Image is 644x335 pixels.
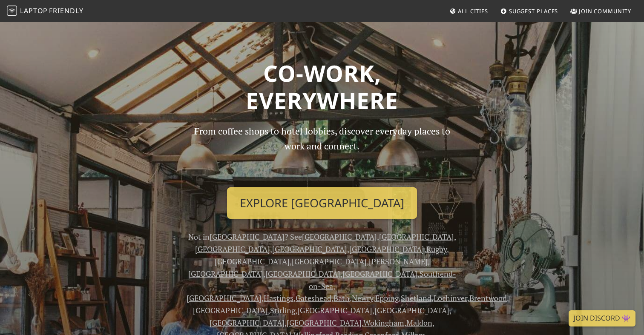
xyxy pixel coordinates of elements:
[309,269,456,291] a: Southend-on-Sea
[426,244,447,254] a: Rugby
[188,269,263,279] a: [GEOGRAPHIC_DATA]
[265,269,340,279] a: [GEOGRAPHIC_DATA]
[49,6,83,15] span: Friendly
[333,293,350,303] a: Bath
[497,3,562,19] a: Suggest Places
[187,293,262,303] a: [GEOGRAPHIC_DATA]
[401,293,431,303] a: Shetland
[292,256,367,266] a: [GEOGRAPHIC_DATA]
[434,293,467,303] a: Lochinver
[469,293,507,303] a: Brentwood
[287,318,362,328] a: [GEOGRAPHIC_DATA]
[363,318,404,328] a: Wokingham
[270,305,295,315] a: Stirling
[349,244,424,254] a: [GEOGRAPHIC_DATA]
[7,6,17,16] img: LaptopFriendly
[446,3,492,19] a: All Cities
[567,3,635,19] a: Join Community
[369,256,428,266] a: [PERSON_NAME]
[458,7,488,15] span: All Cities
[272,244,347,254] a: [GEOGRAPHIC_DATA]
[264,293,293,303] a: Hastings
[374,305,449,315] a: [GEOGRAPHIC_DATA]
[195,244,270,254] a: [GEOGRAPHIC_DATA]
[193,305,268,315] a: [GEOGRAPHIC_DATA]
[342,269,417,279] a: [GEOGRAPHIC_DATA]
[227,187,417,219] a: Explore [GEOGRAPHIC_DATA]
[569,310,635,326] a: Join Discord 👾
[406,318,432,328] a: Maldon
[187,124,457,180] p: From coffee shops to hotel lobbies, discover everyday places to work and connect.
[296,293,331,303] a: Gateshead
[210,318,285,328] a: [GEOGRAPHIC_DATA]
[352,293,373,303] a: Newry
[579,7,631,15] span: Join Community
[20,6,48,15] span: Laptop
[379,232,454,242] a: [GEOGRAPHIC_DATA]
[210,232,285,242] a: [GEOGRAPHIC_DATA]
[375,293,399,303] a: Epping
[509,7,558,15] span: Suggest Places
[302,232,377,242] a: [GEOGRAPHIC_DATA]
[7,4,83,19] a: LaptopFriendly LaptopFriendly
[297,305,372,315] a: [GEOGRAPHIC_DATA]
[46,60,598,114] h1: Co-work, Everywhere
[215,256,290,266] a: [GEOGRAPHIC_DATA]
